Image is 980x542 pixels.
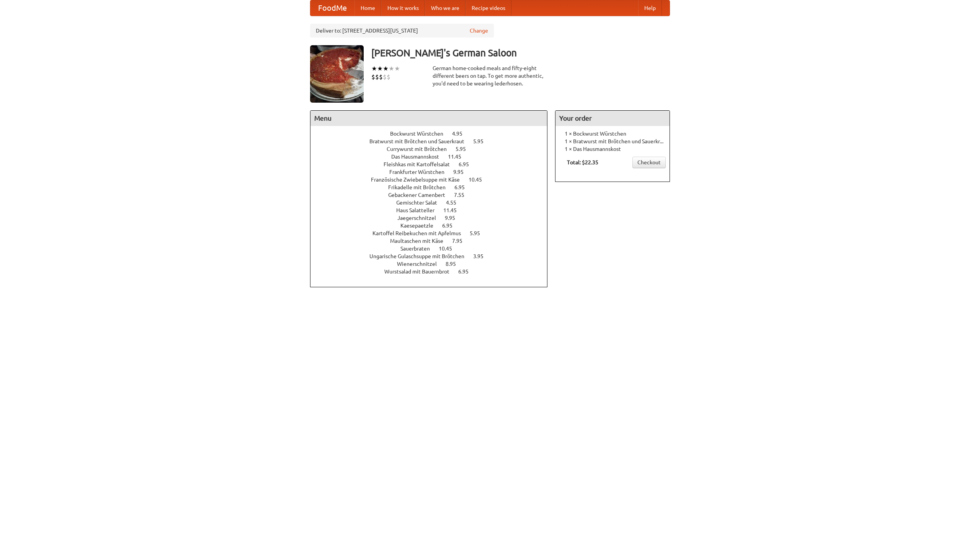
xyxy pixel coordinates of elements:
span: 11.45 [443,207,464,213]
div: Deliver to: [STREET_ADDRESS][US_STATE] [310,24,494,38]
span: 7.55 [454,192,472,198]
span: Ungarische Gulaschsuppe mit Brötchen [369,253,472,259]
span: 4.95 [452,131,470,137]
span: Gemischter Salat [396,200,445,206]
li: $ [375,73,379,81]
a: Maultaschen mit Käse 7.95 [390,238,477,244]
a: Recipe videos [465,0,511,16]
span: 10.45 [439,246,460,252]
a: Change [470,27,488,34]
span: Das Hausmannskost [391,154,447,160]
h4: Your order [555,111,670,126]
li: ★ [383,64,389,73]
a: Wienerschnitzel 8.95 [397,261,470,267]
span: 8.95 [446,261,464,267]
span: 7.95 [452,238,470,244]
li: $ [387,73,390,81]
a: FoodMe [310,0,354,16]
a: Französische Zwiebelsuppe mit Käse 10.45 [371,177,496,183]
span: 5.95 [473,138,491,144]
li: 1 × Bratwurst mit Brötchen und Sauerkraut [559,138,666,145]
span: Gebackener Camenbert [388,192,453,198]
span: Fleishkas mit Kartoffelsalat [384,161,457,167]
span: 3.95 [473,253,491,259]
li: 1 × Das Hausmannskost [559,145,666,153]
a: Gemischter Salat 4.55 [396,200,470,206]
a: Who we are [425,0,465,16]
span: Kartoffel Reibekuchen mit Apfelmus [372,230,469,236]
span: Frankfurter Würstchen [389,169,452,175]
a: Kartoffel Reibekuchen mit Apfelmus 5.95 [372,230,494,236]
li: 1 × Bockwurst Würstchen [559,130,666,138]
li: $ [379,73,383,81]
span: Wienerschnitzel [397,261,444,267]
h4: Menu [310,111,547,126]
div: German home-cooked meals and fifty-eight different beers on tap. To get more authentic, you'd nee... [433,64,547,87]
span: 6.95 [458,269,476,275]
a: Bratwurst mit Brötchen und Sauerkraut 5.95 [369,138,498,144]
span: 9.95 [453,169,471,175]
span: 6.95 [442,223,460,229]
span: Jaegerschnitzel [397,215,444,221]
a: Jaegerschnitzel 9.95 [397,215,469,221]
a: Fleishkas mit Kartoffelsalat 6.95 [384,161,483,167]
a: Wurstsalad mit Bauernbrot 6.95 [384,269,483,275]
span: 5.95 [456,146,474,152]
span: Kaesepaetzle [400,223,441,229]
span: Französische Zwiebelsuppe mit Käse [371,177,467,183]
a: Kaesepaetzle 6.95 [400,223,467,229]
a: Checkout [632,157,666,168]
li: $ [371,73,375,81]
li: ★ [394,64,400,73]
a: How it works [381,0,425,16]
span: Maultaschen mit Käse [390,238,451,244]
span: Haus Salatteller [396,207,442,213]
span: Wurstsalad mit Bauernbrot [384,269,457,275]
a: Help [638,0,662,16]
b: Total: $22.35 [567,159,598,165]
span: 10.45 [469,177,490,183]
a: Sauerbraten 10.45 [400,246,466,252]
h3: [PERSON_NAME]'s German Saloon [371,45,670,61]
span: 4.55 [446,200,464,206]
a: Home [354,0,381,16]
a: Das Hausmannskost 11.45 [391,154,475,160]
li: ★ [389,64,394,73]
span: Bockwurst Würstchen [390,131,451,137]
span: Currywurst mit Brötchen [387,146,454,152]
span: Bratwurst mit Brötchen und Sauerkraut [369,138,472,144]
li: ★ [371,64,377,73]
span: 6.95 [459,161,477,167]
a: Frikadelle mit Brötchen 6.95 [388,184,479,190]
span: Sauerbraten [400,246,438,252]
a: Ungarische Gulaschsuppe mit Brötchen 3.95 [369,253,498,259]
li: $ [383,73,387,81]
a: Frankfurter Würstchen 9.95 [389,169,478,175]
a: Gebackener Camenbert 7.55 [388,192,479,198]
img: angular.jpg [310,45,364,103]
span: 5.95 [470,230,488,236]
span: Frikadelle mit Brötchen [388,184,453,190]
span: 9.95 [445,215,463,221]
span: 11.45 [448,154,469,160]
span: 6.95 [454,184,472,190]
li: ★ [377,64,383,73]
a: Haus Salatteller 11.45 [396,207,471,213]
a: Bockwurst Würstchen 4.95 [390,131,477,137]
a: Currywurst mit Brötchen 5.95 [387,146,480,152]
